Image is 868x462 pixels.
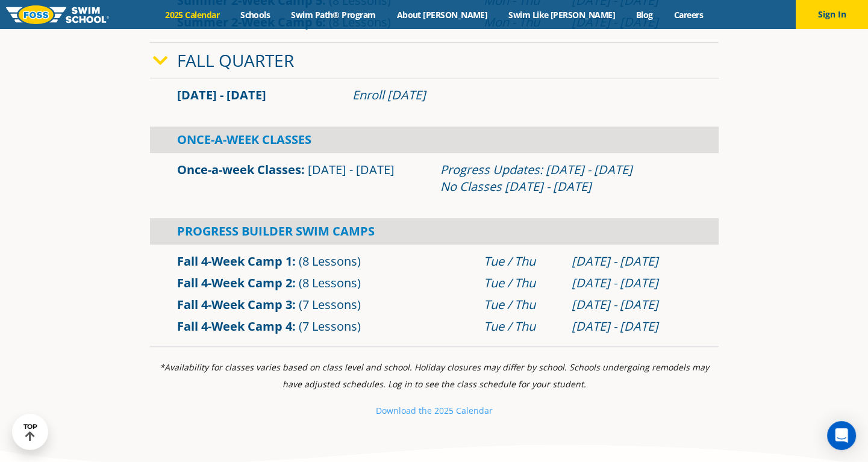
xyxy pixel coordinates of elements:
[352,87,692,104] div: Enroll [DATE]
[177,275,292,291] a: Fall 4-Week Camp 2
[827,421,856,450] div: Open Intercom Messenger
[484,253,560,270] div: Tue / Thu
[484,318,560,335] div: Tue / Thu
[150,126,719,153] div: Once-A-Week Classes
[376,405,493,416] a: Download the 2025 Calendar
[572,253,692,270] div: [DATE] - [DATE]
[177,49,294,72] a: Fall Quarter
[498,9,626,20] a: Swim Like [PERSON_NAME]
[484,296,560,313] div: Tue / Thu
[572,318,692,335] div: [DATE] - [DATE]
[177,87,266,103] span: [DATE] - [DATE]
[299,253,361,269] span: (8 Lessons)
[484,275,560,292] div: Tue / Thu
[299,318,361,334] span: (7 Lessons)
[440,161,692,195] div: Progress Updates: [DATE] - [DATE] No Classes [DATE] - [DATE]
[299,275,361,291] span: (8 Lessons)
[155,9,230,20] a: 2025 Calendar
[308,161,395,178] span: [DATE] - [DATE]
[281,9,386,20] a: Swim Path® Program
[23,423,37,442] div: TOP
[572,296,692,313] div: [DATE] - [DATE]
[329,14,391,30] span: (8 Lessons)
[663,9,713,20] a: Careers
[376,405,427,416] small: Download th
[177,253,292,269] a: Fall 4-Week Camp 1
[177,318,292,334] a: Fall 4-Week Camp 4
[177,161,301,178] a: Once-a-week Classes
[625,9,663,20] a: Blog
[230,9,281,20] a: Schools
[386,9,498,20] a: About [PERSON_NAME]
[150,218,719,245] div: Progress Builder Swim Camps
[177,296,292,313] a: Fall 4-Week Camp 3
[160,361,709,390] i: *Availability for classes varies based on class level and school. Holiday closures may differ by ...
[572,275,692,292] div: [DATE] - [DATE]
[177,14,322,30] a: Summer 2-Week Camp 6
[427,405,493,416] small: e 2025 Calendar
[299,296,361,313] span: (7 Lessons)
[6,5,109,24] img: FOSS Swim School Logo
